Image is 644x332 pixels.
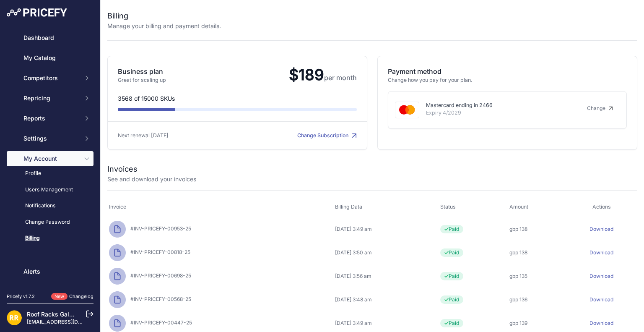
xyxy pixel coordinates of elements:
[7,231,93,246] a: Billing
[118,94,357,103] p: 3568 of 15000 SKUs
[7,30,93,311] nav: Sidebar
[335,226,437,233] div: [DATE] 3:49 am
[127,225,191,232] span: #INV-PRICEFY-00953-25
[592,204,611,210] span: Actions
[426,102,574,110] p: Mastercard ending in 2466
[440,225,463,233] span: Paid
[118,132,237,140] p: Next renewal [DATE]
[509,249,564,256] div: gbp 138
[580,102,620,115] a: Change
[107,10,221,22] h2: Billing
[589,296,613,303] a: Download
[335,273,437,280] div: [DATE] 3:56 am
[127,319,192,326] span: #INV-PRICEFY-00447-25
[107,163,138,175] h2: Invoices
[509,204,528,210] span: Amount
[107,22,221,30] p: Manage your billing and payment details.
[23,94,78,102] span: Repricing
[282,65,357,84] span: $189
[23,134,78,143] span: Settings
[7,131,93,146] button: Settings
[23,154,78,163] span: My Account
[589,226,613,232] a: Download
[388,66,627,76] p: Payment method
[7,151,93,166] button: My Account
[335,204,362,210] span: Billing Data
[51,293,68,300] span: New
[440,295,463,304] span: Paid
[7,71,93,86] button: Competitors
[107,175,196,183] p: See and download your invoices
[7,50,93,65] a: My Catalog
[27,319,114,325] a: [EMAIL_ADDRESS][DOMAIN_NAME]
[69,293,93,299] a: Changelog
[440,319,463,327] span: Paid
[509,296,564,303] div: gbp 136
[324,73,357,82] span: per month
[27,311,78,318] a: Roof Racks Galore
[509,226,564,233] div: gbp 138
[127,272,191,279] span: #INV-PRICEFY-00698-25
[7,111,93,126] button: Reports
[7,91,93,106] button: Repricing
[7,215,93,230] a: Change Password
[7,293,35,300] div: Pricefy v1.7.2
[589,249,613,256] a: Download
[335,249,437,256] div: [DATE] 3:50 am
[7,30,93,45] a: Dashboard
[109,204,126,210] span: Invoice
[23,74,78,82] span: Competitors
[127,249,190,255] span: #INV-PRICEFY-00818-25
[440,204,456,210] span: Status
[388,76,627,84] p: Change how you pay for your plan.
[297,132,357,139] a: Change Subscription
[589,273,613,279] a: Download
[335,296,437,303] div: [DATE] 3:48 am
[23,114,78,123] span: Reports
[335,320,437,327] div: [DATE] 3:49 am
[589,320,613,326] a: Download
[426,109,574,117] p: Expiry 4/2029
[509,320,564,327] div: gbp 139
[440,272,463,280] span: Paid
[118,66,282,76] p: Business plan
[118,76,282,84] p: Great for scaling up
[440,248,463,257] span: Paid
[127,296,191,302] span: #INV-PRICEFY-00568-25
[7,264,93,279] a: Alerts
[7,166,93,181] a: Profile
[7,183,93,197] a: Users Management
[7,8,67,17] img: Pricefy Logo
[509,273,564,280] div: gbp 135
[7,199,93,213] a: Notifications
